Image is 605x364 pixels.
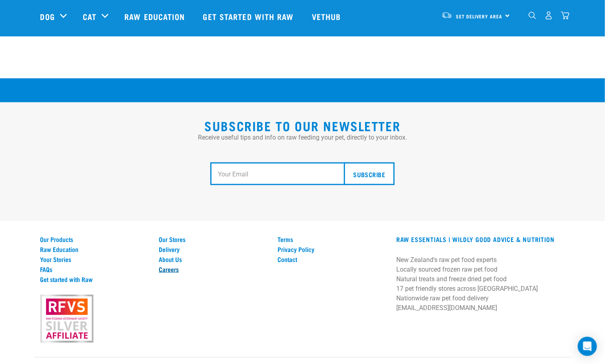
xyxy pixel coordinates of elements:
a: Raw Education [40,246,150,253]
a: Careers [159,266,268,273]
div: Open Intercom Messenger [578,337,597,356]
a: Vethub [304,0,351,32]
p: New Zealand's raw pet food experts Locally sourced frozen raw pet food Natural treats and freeze ... [396,255,565,313]
a: Our Products [40,236,150,243]
input: Your Email [210,162,350,186]
img: rfvs.png [37,294,97,344]
a: FAQs [40,266,150,273]
a: Our Stores [159,236,268,243]
a: About Us [159,256,268,263]
a: Raw Education [116,0,195,32]
a: Get started with Raw [40,276,150,283]
h2: Subscribe to our Newsletter [40,118,565,133]
h3: RAW ESSENTIALS | Wildly Good Advice & Nutrition [396,236,565,243]
img: home-icon@2x.png [561,11,569,20]
a: Contact [278,256,387,263]
img: user.png [545,11,553,20]
a: Your Stories [40,256,150,263]
a: Terms [278,236,387,243]
img: van-moving.png [441,12,452,19]
a: Dog [40,10,55,22]
span: Set Delivery Area [456,15,503,18]
img: home-icon-1@2x.png [529,12,536,19]
a: Privacy Policy [278,246,387,253]
a: Delivery [159,246,268,253]
a: Cat [83,10,96,22]
a: Get started with Raw [195,0,304,32]
p: Receive useful tips and info on raw feeding your pet, directly to your inbox. [40,133,565,142]
input: Subscribe [344,162,394,186]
